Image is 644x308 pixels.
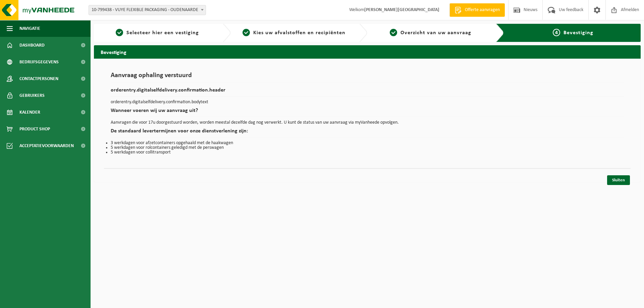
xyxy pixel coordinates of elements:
[89,5,206,15] span: 10-799438 - VUYE FLEXIBLE PACKAGING - OUDENAARDE
[234,29,354,37] a: 2Kies uw afvalstoffen en recipiënten
[111,120,624,125] p: Aanvragen die voor 17u doorgestuurd worden, worden meestal dezelfde dag nog verwerkt. U kunt de s...
[19,104,40,121] span: Kalender
[553,29,560,36] span: 4
[116,29,123,36] span: 1
[94,45,641,58] h2: Bevestiging
[111,141,624,145] li: 3 werkdagen voor afzetcontainers opgehaald met de haakwagen
[243,29,250,36] span: 2
[111,145,624,150] li: 5 werkdagen voor rolcontainers geledigd met de perswagen
[19,121,50,137] span: Product Shop
[563,30,593,36] span: Bevestiging
[463,7,501,13] span: Offerte aanvragen
[19,20,40,37] span: Navigatie
[390,29,397,36] span: 3
[371,29,491,37] a: 3Overzicht van uw aanvraag
[400,30,471,36] span: Overzicht van uw aanvraag
[111,72,624,82] h1: Aanvraag ophaling verstuurd
[111,87,624,97] h2: orderentry.digitalselfdelivery.confirmation.header
[364,7,439,12] strong: [PERSON_NAME][GEOGRAPHIC_DATA]
[19,37,45,54] span: Dashboard
[19,87,45,104] span: Gebruikers
[607,175,630,185] a: Sluiten
[449,3,505,17] a: Offerte aanvragen
[97,29,217,37] a: 1Selecteer hier een vestiging
[89,5,206,15] span: 10-799438 - VUYE FLEXIBLE PACKAGING - OUDENAARDE
[111,150,624,155] li: 5 werkdagen voor collitransport
[126,30,199,36] span: Selecteer hier een vestiging
[111,108,624,117] h2: Wanneer voeren wij uw aanvraag uit?
[111,128,624,137] h2: De standaard levertermijnen voor onze dienstverlening zijn:
[19,70,58,87] span: Contactpersonen
[253,30,345,36] span: Kies uw afvalstoffen en recipiënten
[19,54,59,70] span: Bedrijfsgegevens
[19,137,74,154] span: Acceptatievoorwaarden
[111,100,624,105] p: orderentry.digitalselfdelivery.confirmation.bodytext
